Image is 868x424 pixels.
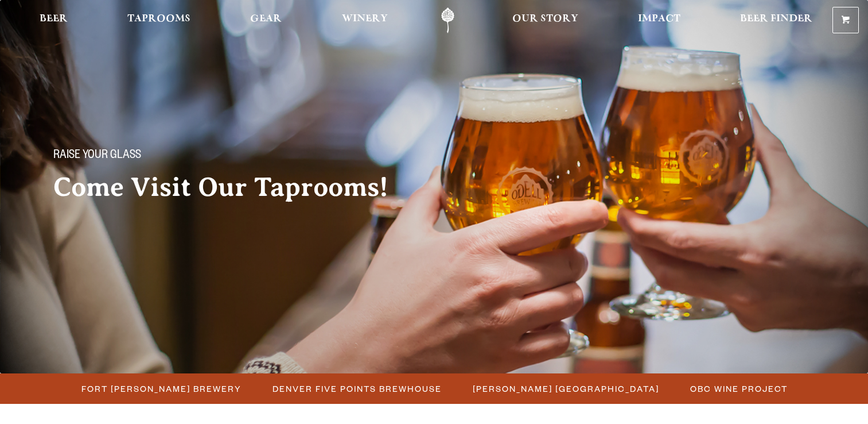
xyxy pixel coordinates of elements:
span: Winery [342,14,388,24]
a: Beer Finder [733,7,820,33]
h2: Come Visit Our Taprooms! [53,173,411,202]
a: Denver Five Points Brewhouse [266,380,447,397]
span: Taprooms [127,14,190,24]
a: Fort [PERSON_NAME] Brewery [75,380,247,397]
a: [PERSON_NAME] [GEOGRAPHIC_DATA] [466,380,665,397]
a: Impact [630,7,688,33]
span: Our Story [512,14,578,24]
a: OBC Wine Project [683,380,793,397]
span: [PERSON_NAME] [GEOGRAPHIC_DATA] [473,380,659,397]
span: Denver Five Points Brewhouse [273,380,442,397]
a: Odell Home [426,7,469,33]
a: Gear [243,7,289,33]
span: Impact [638,14,680,24]
span: Fort [PERSON_NAME] Brewery [81,380,242,397]
a: Winery [334,7,395,33]
a: Our Story [505,7,586,33]
span: OBC Wine Project [690,380,788,397]
a: Beer [32,7,75,33]
span: Beer [40,14,68,24]
a: Taprooms [120,7,198,33]
span: Beer Finder [740,14,812,24]
span: Raise your glass [53,149,141,164]
span: Gear [250,14,282,24]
